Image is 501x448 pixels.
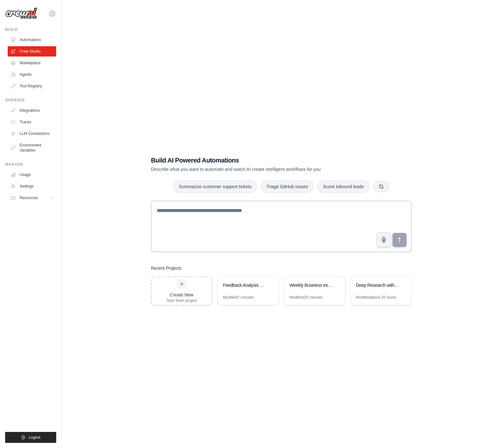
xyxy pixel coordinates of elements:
div: Modified 7 minutes [223,295,254,300]
button: Summarize customer support tickets [173,180,257,193]
a: Marketplace [8,58,56,68]
p: Describe what you want to automate and watch AI create intelligent workflows for you [151,166,367,172]
a: Usage [8,170,56,180]
h3: Recent Projects [151,265,181,271]
a: Crew Studio [8,46,56,57]
a: Automations [8,35,56,45]
a: Settings [8,181,56,191]
button: Get new suggestions [373,181,389,192]
a: Integrations [8,105,56,116]
a: Traces [8,117,56,127]
a: Environment Variables [8,140,56,155]
div: Weekly Business Intelligence Automation [289,282,333,288]
div: Manage [5,162,56,167]
button: Click to speak your automation idea [376,232,391,247]
span: Resources [20,195,38,200]
img: Logo [5,7,37,20]
div: Modified about 20 hours [356,295,396,300]
h1: Build AI Powered Automations [151,156,367,165]
div: Modified 25 minutes [289,295,323,300]
div: Start fresh project [166,298,197,303]
button: Score inbound leads [317,180,369,193]
div: Deep Research with Critic Feedback [356,282,400,288]
div: Operate [5,98,56,103]
div: Build [5,27,56,32]
span: Logout [29,435,40,440]
a: Agents [8,69,56,80]
a: LLM Connections [8,128,56,139]
button: Logout [5,432,56,443]
button: Triage GitHub issues [261,180,313,193]
button: Resources [8,193,56,203]
div: Create New [166,292,197,298]
div: Feedback Analysis & Insights Generator [223,282,267,288]
a: Tool Registry [8,81,56,91]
